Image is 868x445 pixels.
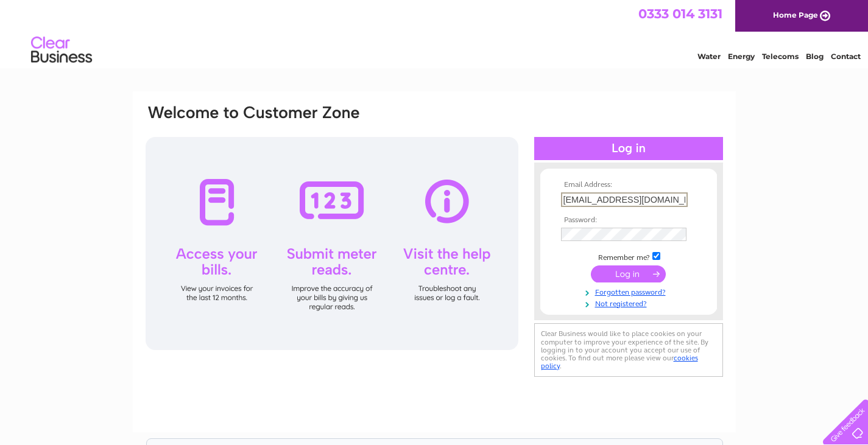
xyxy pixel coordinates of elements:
a: Energy [728,52,755,61]
th: Email Address: [558,181,699,189]
th: Password: [558,216,699,225]
a: Telecoms [762,52,799,61]
img: logo.png [30,32,93,69]
a: Forgotten password? [561,286,699,297]
a: Blog [806,52,824,61]
a: cookies policy [541,354,698,370]
div: Clear Business would like to place cookies on your computer to improve your experience of the sit... [534,323,723,376]
a: 0333 014 3131 [638,6,722,21]
a: Water [697,52,721,61]
a: Not registered? [561,297,699,309]
input: Submit [591,265,666,282]
a: Contact [831,52,861,61]
td: Remember me? [558,250,699,262]
div: Clear Business is a trading name of Verastar Limited (registered in [GEOGRAPHIC_DATA] No. 3667643... [147,7,722,59]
